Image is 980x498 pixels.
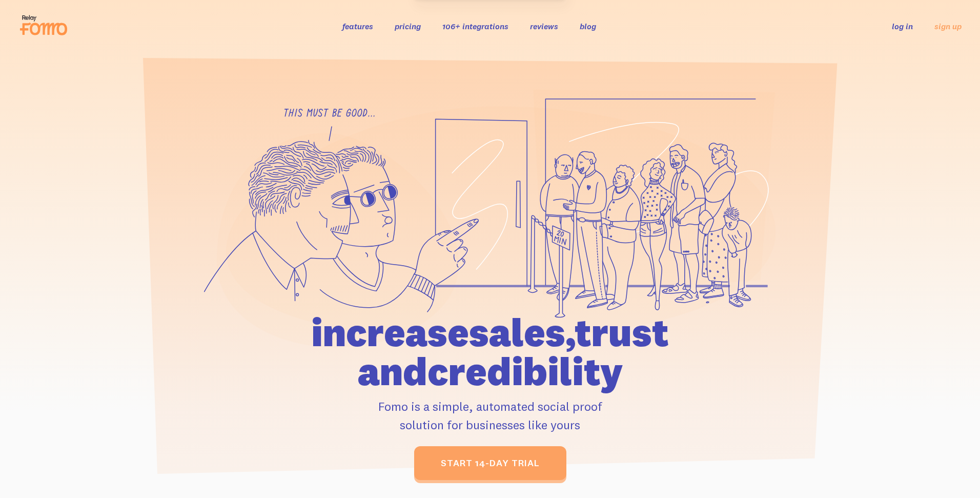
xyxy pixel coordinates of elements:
a: blog [580,21,596,31]
a: sign up [934,21,962,32]
a: pricing [395,21,421,31]
p: Fomo is a simple, automated social proof solution for businesses like yours [253,397,727,434]
a: features [342,21,373,31]
a: 106+ integrations [442,21,508,31]
a: start 14-day trial [414,446,566,480]
a: log in [892,21,913,31]
a: reviews [530,21,558,31]
h1: increase sales, trust and credibility [253,313,727,391]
